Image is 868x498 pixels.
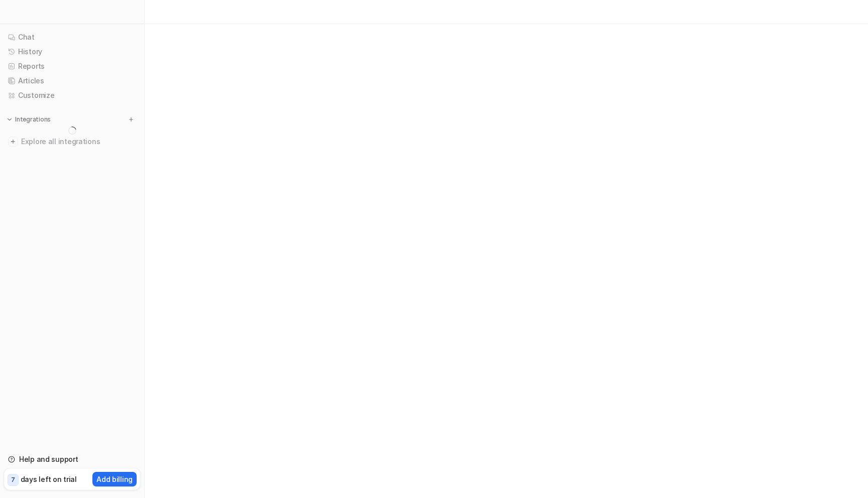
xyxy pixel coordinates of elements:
[11,475,15,484] p: 7
[4,59,140,73] a: Reports
[21,474,77,484] p: days left on trial
[4,30,140,44] a: Chat
[4,88,140,102] a: Customize
[96,474,133,484] p: Add billing
[4,114,54,125] button: Integrations
[4,74,140,88] a: Articles
[4,45,140,59] a: History
[8,137,18,147] img: explore all integrations
[4,135,140,149] a: Explore all integrations
[15,115,51,123] p: Integrations
[92,472,137,486] button: Add billing
[4,452,140,466] a: Help and support
[6,116,13,123] img: expand menu
[128,116,135,123] img: menu_add.svg
[21,134,136,150] span: Explore all integrations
